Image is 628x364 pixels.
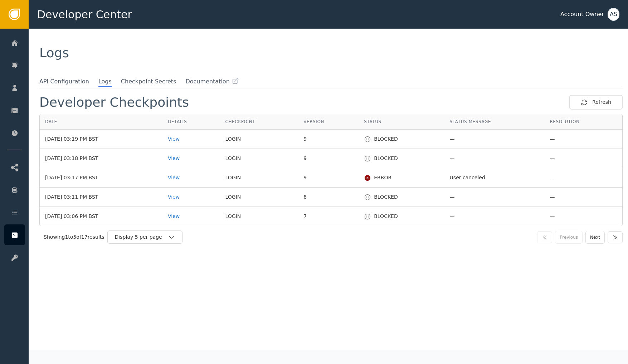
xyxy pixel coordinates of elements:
span: Developer Center [37,6,132,23]
span: API Configuration [39,77,89,86]
span: Logs [39,45,69,60]
div: Status Message [450,118,539,125]
div: View [168,193,215,201]
div: View [168,135,215,143]
td: [DATE] 03:06 PM BST [40,207,162,226]
td: 8 [298,188,359,207]
td: LOGIN [220,130,298,149]
button: Next [585,231,605,244]
td: — [444,149,545,168]
div: BLOCKED [364,193,439,201]
div: View [168,155,215,162]
div: Display 5 per page [115,233,168,241]
div: BLOCKED [364,155,439,162]
button: Display 5 per page [107,230,182,244]
button: AS [608,8,619,21]
td: LOGIN [220,207,298,226]
div: Showing 1 to 5 of 17 results [44,233,104,241]
td: — [444,188,545,207]
div: View [168,213,215,220]
td: 9 [298,168,359,188]
td: LOGIN [220,168,298,188]
div: Developer Checkpoints [39,96,189,109]
td: LOGIN [220,149,298,168]
div: Account Owner [560,10,604,19]
td: [DATE] 03:11 PM BST [40,188,162,207]
td: 7 [298,207,359,226]
button: Refresh [569,95,623,110]
div: BLOCKED [364,213,439,220]
td: 9 [298,149,359,168]
span: Checkpoint Secrets [121,77,176,86]
div: Checkpoint [225,118,293,125]
td: 9 [298,130,359,149]
td: — [444,130,545,149]
div: Status [364,118,439,125]
div: ERROR [364,174,439,181]
span: Logs [98,77,112,87]
td: [DATE] 03:19 PM BST [40,130,162,149]
div: Details [168,118,215,125]
td: — [544,149,622,168]
td: — [544,130,622,149]
a: Documentation [185,77,239,86]
span: Documentation [185,77,229,86]
td: — [444,207,545,226]
div: Date [45,118,157,125]
div: Refresh [581,98,611,106]
td: [DATE] 03:17 PM BST [40,168,162,188]
td: — [544,168,622,188]
td: — [544,188,622,207]
td: LOGIN [220,188,298,207]
td: [DATE] 03:18 PM BST [40,149,162,168]
div: Resolution [550,118,617,125]
td: User canceled [444,168,545,188]
div: View [168,174,215,181]
div: BLOCKED [364,135,439,143]
td: — [544,207,622,226]
div: Version [303,118,353,125]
